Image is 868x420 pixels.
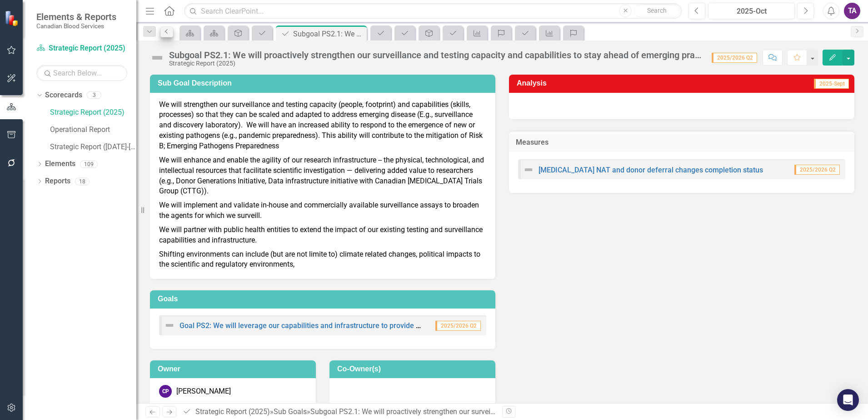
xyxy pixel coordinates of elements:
img: Not Defined [523,164,534,175]
div: 109 [80,160,98,168]
h3: Measures [516,138,848,147]
p: We will strengthen our surveillance and testing capacity (people, footprint) and capabilities (sk... [159,100,486,153]
div: 2025-Oct [711,6,792,17]
a: Operational Report [50,125,136,135]
span: Search [647,7,667,14]
div: Strategic Report (2025) [169,60,703,67]
span: 2025/2026 Q2 [712,53,757,63]
span: 2025/2026 Q2 [435,321,481,331]
a: Strategic Report ([DATE]-[DATE]) (Archive) [50,142,136,152]
h3: Owner [158,365,311,373]
div: Subgoal PS2.1: We will proactively strengthen our surveillance and testing capacity and capabilit... [293,28,364,40]
a: Reports [45,176,70,187]
div: CP [159,385,172,398]
a: Strategic Report (2025) [50,107,136,118]
a: [MEDICAL_DATA] NAT and donor deferral changes completion status [539,166,763,174]
p: Shifting environments can include (but are not limite to) climate related changes, political impa... [159,248,486,270]
span: Elements & Reports [36,11,116,22]
span: 2025-Sept [814,79,849,89]
p: We will enhance and enable the agility of our research infrastructure -- the physical, technologi... [159,153,486,198]
img: Not Defined [150,51,165,65]
div: 3 [87,91,101,99]
div: Open Intercom Messenger [837,389,859,411]
img: ClearPoint Strategy [5,10,20,26]
a: Sub Goals [274,407,307,416]
img: Not Defined [164,320,175,331]
a: Scorecards [45,90,82,101]
button: 2025-Oct [708,3,795,19]
input: Search Below... [36,65,127,81]
h3: Analysis [517,79,668,87]
h3: Goals [158,295,491,303]
div: » » [182,407,495,417]
div: 18 [75,177,90,185]
button: TA [844,3,860,19]
h3: Co-Owner(s) [337,365,491,373]
div: Subgoal PS2.1: We will proactively strengthen our surveillance and testing capacity and capabilit... [310,407,859,416]
h3: Sub Goal Description [158,79,491,87]
a: Elements [45,159,75,169]
input: Search ClearPoint... [184,3,682,19]
div: Subgoal PS2.1: We will proactively strengthen our surveillance and testing capacity and capabilit... [169,50,703,60]
a: Strategic Report (2025) [195,407,270,416]
p: We will implement and validate in-house and commercially available surveillance assays to broaden... [159,198,486,223]
a: Strategic Report (2025) [36,43,127,54]
small: Canadian Blood Services [36,22,116,30]
button: Search [634,5,679,17]
div: [PERSON_NAME] [176,386,231,397]
p: We will partner with public health entities to extend the impact of our existing testing and surv... [159,223,486,248]
a: Goal PS2: We will leverage our capabilities and infrastructure to provide new value to health sys... [180,321,618,330]
span: 2025/2026 Q2 [794,165,840,175]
